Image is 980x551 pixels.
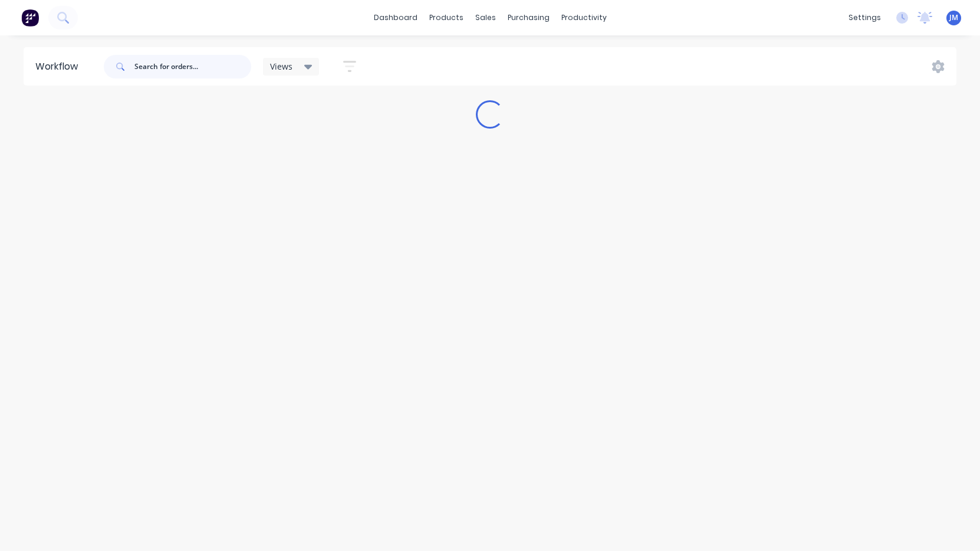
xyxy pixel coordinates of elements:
[134,55,251,78] input: Search for orders...
[35,60,84,74] div: Workflow
[949,12,958,23] span: JM
[555,9,613,27] div: productivity
[423,9,469,27] div: products
[469,9,502,27] div: sales
[843,9,887,27] div: settings
[270,60,292,73] span: Views
[21,9,39,27] img: Factory
[368,9,423,27] a: dashboard
[502,9,555,27] div: purchasing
